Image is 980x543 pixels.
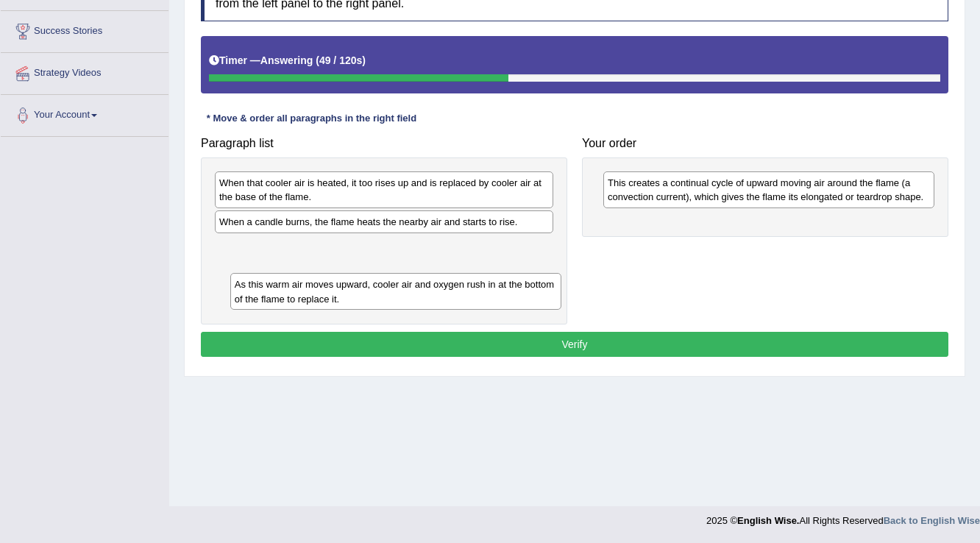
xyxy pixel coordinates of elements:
[209,55,366,66] h5: Timer —
[319,54,362,66] b: 49 / 120s
[260,54,313,66] b: Answering
[1,11,168,48] a: Success Stories
[603,171,934,208] div: This creates a continual cycle of upward moving air around the flame (a convection current), whic...
[1,53,168,90] a: Strategy Videos
[316,54,319,66] b: (
[1,95,168,132] a: Your Account
[737,515,799,526] strong: English Wise.
[201,332,948,357] button: Verify
[362,54,366,66] b: )
[215,171,553,208] div: When that cooler air is heated, it too rises up and is replaced by cooler air at the base of the ...
[884,515,980,526] a: Back to English Wise
[230,273,562,310] div: As this warm air moves upward, cooler air and oxygen rush in at the bottom of the flame to replac...
[215,210,553,233] div: When a candle burns, the flame heats the nearby air and starts to rise.
[582,137,948,150] h4: Your order
[201,112,422,126] div: * Move & order all paragraphs in the right field
[201,137,567,150] h4: Paragraph list
[706,506,980,528] div: 2025 © All Rights Reserved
